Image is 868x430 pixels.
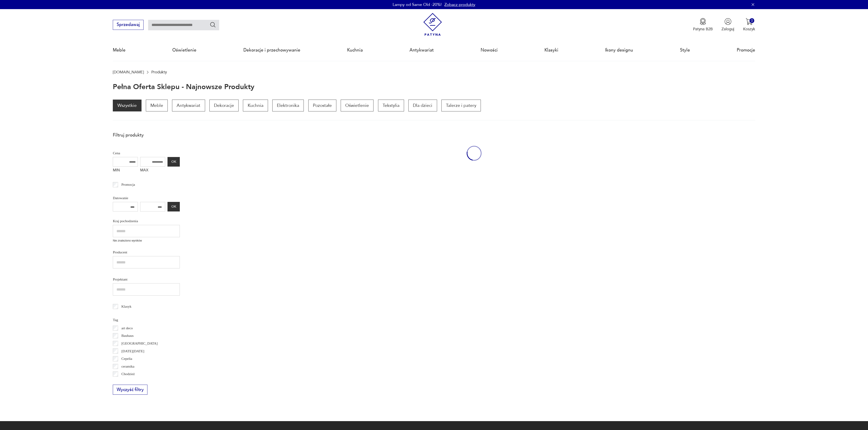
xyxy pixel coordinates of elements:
p: Datowanie [113,195,180,201]
p: Chodzież [121,371,135,377]
p: ceramika [121,363,134,369]
a: Zobacz produkty [444,2,475,8]
a: Kuchnia [243,100,268,111]
a: Style [680,40,690,61]
a: Meble [146,100,168,111]
a: Promocje [737,40,755,61]
a: Meble [113,40,126,61]
a: Dla dzieci [408,100,437,111]
a: Klasyki [544,40,558,61]
div: 0 [750,18,754,23]
button: Wyczyść filtry [113,385,147,395]
button: Patyna B2B [693,18,713,32]
button: Zaloguj [721,18,734,32]
button: Szukaj [210,21,216,28]
a: Antykwariat [172,100,205,111]
p: Lampy od Same Old -20%! [393,2,442,8]
button: 0Koszyk [743,18,755,32]
a: Antykwariat [410,40,434,61]
p: Bauhaus [121,333,134,339]
a: Nowości [481,40,498,61]
a: Dekoracje i przechowywanie [243,40,300,61]
div: oval-loading [467,129,482,177]
p: Nie znaleziono wyników [113,239,180,243]
p: [DATE][DATE] [121,348,144,354]
a: Elektronika [272,100,304,111]
img: Patyna - sklep z meblami i dekoracjami vintage [421,13,444,36]
img: Ikona koszyka [746,18,753,25]
a: Sprzedawaj [113,23,144,27]
p: Promocja [121,182,135,188]
p: Ćmielów [121,379,134,385]
a: Talerze i patery [441,100,481,111]
p: Tag [113,317,180,323]
button: Sprzedawaj [113,20,144,30]
a: Oświetlenie [341,100,373,111]
p: [GEOGRAPHIC_DATA] [121,340,158,346]
a: Ikona medaluPatyna B2B [693,18,713,32]
a: Kuchnia [347,40,363,61]
a: Pozostałe [308,100,336,111]
a: Tekstylia [378,100,404,111]
button: OK [167,202,180,211]
a: [DOMAIN_NAME] [113,70,144,74]
p: Kraj pochodzenia [113,218,180,224]
p: Projektant [113,276,180,282]
a: Ikony designu [605,40,633,61]
p: Produkty [151,70,167,74]
img: Ikonka użytkownika [724,18,731,25]
p: art deco [121,325,133,331]
p: Klasyk [121,304,131,309]
p: Filtruj produkty [113,132,180,138]
h1: Pełna oferta sklepu - najnowsze produkty [113,83,254,91]
p: Zaloguj [721,26,734,32]
p: Patyna B2B [693,26,713,32]
a: Wszystkie [113,100,141,111]
p: Producent [113,249,180,255]
button: OK [167,157,180,167]
a: Dekoracje [209,100,239,111]
p: Cena [113,150,180,156]
p: Cepelia [121,356,132,362]
label: MAX [140,167,165,175]
img: Ikona medalu [699,18,706,25]
label: MIN [113,167,138,175]
p: Koszyk [743,26,755,32]
a: Oświetlenie [172,40,196,61]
